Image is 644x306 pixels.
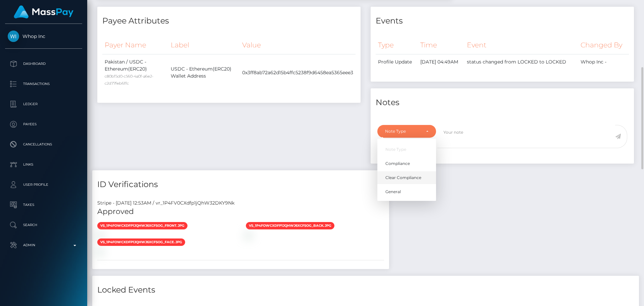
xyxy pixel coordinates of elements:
p: User Profile [8,180,79,190]
th: Payer Name [102,36,168,54]
th: Event [465,36,578,54]
a: Admin [5,237,82,254]
a: Cancellations [5,136,82,153]
img: vr_1P4FV0CXdfp1jQhW32DKY9Nkfile_1P4FUNCXdfp1jQhWAyQ1RFTF [246,232,251,238]
h4: Notes [376,97,629,108]
h4: Locked Events [97,284,634,296]
span: vs_1P4FOWCXdfp1jQhWJ6XcFSog_face.jpg [97,238,185,246]
a: Links [5,156,82,173]
th: Changed By [578,36,629,54]
td: status changed from LOCKED to LOCKED [465,54,578,70]
img: MassPay Logo [14,5,73,18]
span: General [385,189,401,195]
td: USDC - Ethereum(ERC20) Wallet Address [168,54,240,91]
div: Note Type [385,129,421,134]
td: Profile Update [376,54,418,70]
span: Clear Compliance [385,175,421,181]
a: Taxes [5,196,82,213]
th: Label [168,36,240,54]
p: Transactions [8,79,79,89]
span: vs_1P4FOWCXdfp1jQhWJ6XcFSog_front.jpg [97,222,187,229]
h4: Payee Attributes [102,15,356,27]
p: Taxes [8,200,79,210]
img: Whop Inc [8,31,19,42]
a: Transactions [5,76,82,92]
img: vr_1P4FV0CXdfp1jQhW32DKY9Nkfile_1P4FUrCXdfp1jQhWj6tUBviK [97,249,103,254]
p: Search [8,220,79,230]
th: Time [418,36,465,54]
p: Payees [8,119,79,129]
a: Dashboard [5,55,82,72]
span: Compliance [385,161,410,167]
td: [DATE] 04:49AM [418,54,465,70]
p: Dashboard [8,59,79,69]
span: vs_1P4FOWCXdfp1jQhWJ6XcFSog_back.jpg [246,222,334,229]
a: Payees [5,116,82,133]
h4: ID Verifications [97,179,384,190]
th: Value [240,36,356,54]
small: c80bf5d0-c560-4a0f-a6e2-c2d77feb6ffc [105,74,153,86]
td: Whop Inc - [578,54,629,70]
h4: Events [376,15,629,27]
a: Search [5,217,82,233]
button: Note Type [377,125,436,138]
th: Type [376,36,418,54]
td: 0x3ff8ab72a62d15b4ffc5238f9d6458ea5365eee3 [240,54,356,91]
p: Admin [8,240,79,250]
a: Ledger [5,96,82,113]
h5: Approved [97,207,384,217]
td: Pakistan / USDC - Ethereum(ERC20) [102,54,168,91]
p: Cancellations [8,139,79,149]
div: Stripe - [DATE] 12:53AM / vr_1P4FV0CXdfp1jQhW32DKY9Nk [92,200,389,207]
p: Links [8,160,79,170]
p: Ledger [8,99,79,109]
a: User Profile [5,176,82,193]
img: vr_1P4FV0CXdfp1jQhW32DKY9Nkfile_1P4FTYCXdfp1jQhWSrCsFjJ2 [97,232,103,238]
span: Whop Inc [5,33,82,39]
